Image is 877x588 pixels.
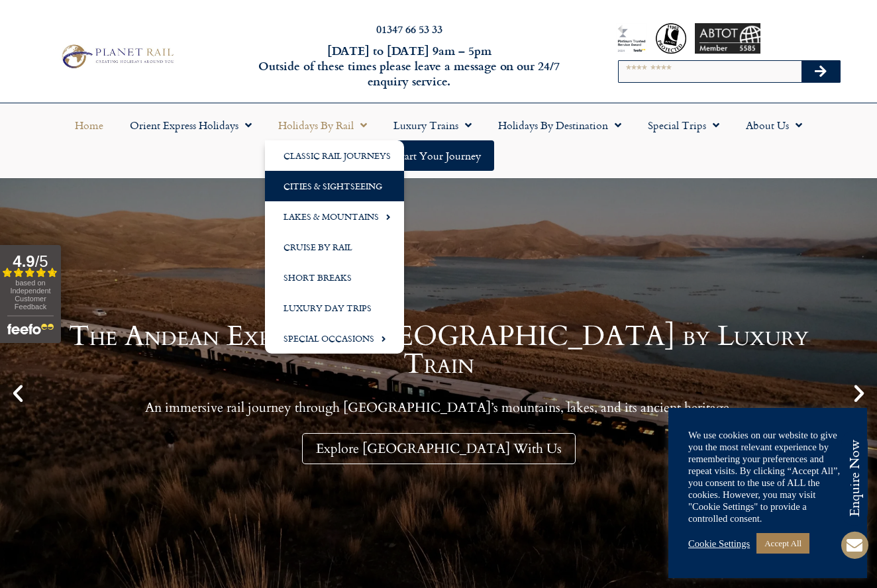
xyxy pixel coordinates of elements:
a: Cookie Settings [688,538,750,550]
ul: Holidays by Rail [265,140,404,354]
a: Special Occasions [265,323,404,354]
a: 01347 66 53 33 [376,21,442,36]
a: Orient Express Holidays [117,110,265,140]
a: Cities & Sightseeing [265,171,404,201]
a: Start your Journey [383,140,494,171]
a: Home [62,110,117,140]
div: Next slide [848,382,870,405]
h6: [DATE] to [DATE] 9am – 5pm Outside of these times please leave a message on our 24/7 enquiry serv... [237,43,582,89]
a: Holidays by Rail [265,110,380,140]
a: About Us [733,110,815,140]
a: Explore [GEOGRAPHIC_DATA] With Us [302,433,576,464]
h1: The Andean Explorer - [GEOGRAPHIC_DATA] by Luxury Train [33,322,844,378]
a: Short Breaks [265,262,404,293]
img: Planet Rail Train Holidays Logo [57,42,177,71]
a: Classic Rail Journeys [265,140,404,171]
button: Search [801,61,840,82]
a: Luxury Day Trips [265,293,404,323]
a: Cruise by Rail [265,232,404,262]
a: Holidays by Destination [485,110,635,140]
div: We use cookies on our website to give you the most relevant experience by remembering your prefer... [688,429,847,524]
a: Luxury Trains [380,110,485,140]
a: Accept All [756,533,809,554]
p: An immersive rail journey through [GEOGRAPHIC_DATA]’s mountains, lakes, and its ancient heritage. [33,399,844,416]
a: Lakes & Mountains [265,201,404,232]
a: Special Trips [635,110,733,140]
div: Previous slide [7,382,29,405]
nav: Menu [7,110,870,171]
